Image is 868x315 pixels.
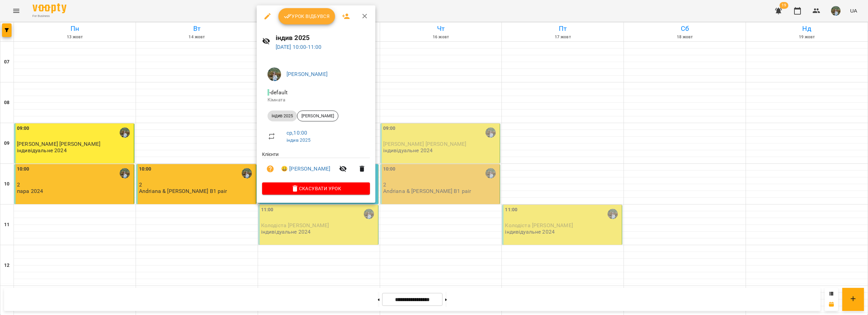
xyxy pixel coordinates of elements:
[287,71,328,77] a: [PERSON_NAME]
[268,184,364,193] span: Скасувати Урок
[297,113,338,119] span: [PERSON_NAME]
[268,97,364,103] p: Кімната
[287,130,307,136] a: ср , 10:00
[268,67,281,81] img: 3d28a0deb67b6f5672087bb97ef72b32.jpg
[276,33,370,43] h6: індив 2025
[268,89,289,96] span: - default
[281,165,330,173] a: 😀 [PERSON_NAME]
[284,12,330,20] span: Урок відбувся
[262,182,370,195] button: Скасувати Урок
[262,161,278,177] button: Візит ще не сплачено. Додати оплату?
[297,111,338,121] div: [PERSON_NAME]
[276,44,322,50] a: [DATE] 10:00-11:00
[268,113,297,119] span: індив 2025
[262,151,370,182] ul: Клієнти
[278,8,335,24] button: Урок відбувся
[287,137,311,143] a: індив 2025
